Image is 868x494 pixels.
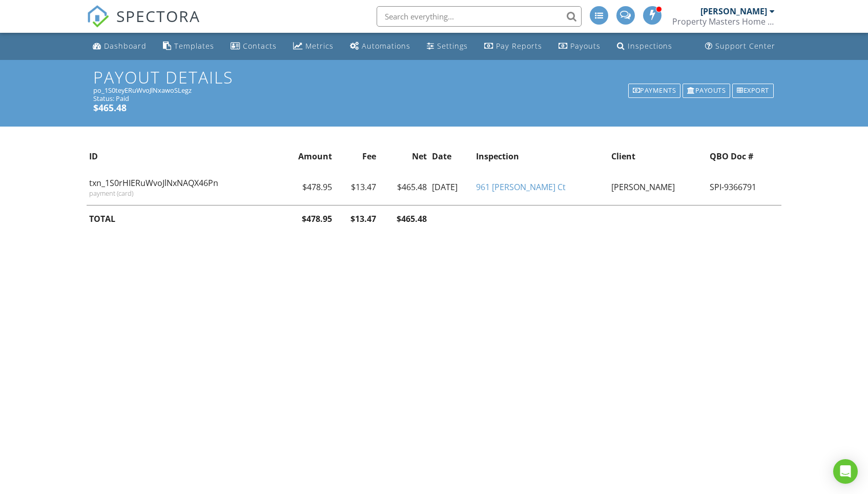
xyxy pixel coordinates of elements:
td: txn_1S0rHIERuWvoJlNxNAQX46Pn [87,170,279,205]
a: Inspections [613,37,676,56]
td: $13.47 [335,170,379,205]
div: Pay Reports [496,41,542,51]
th: Date [429,143,473,170]
th: QBO Doc # [707,143,781,170]
th: Client [609,143,707,170]
div: Dashboard [104,41,147,51]
a: Automations (Advanced) [346,37,415,56]
div: Contacts [243,41,277,51]
a: Settings [423,37,472,56]
th: $465.48 [379,205,429,232]
td: $465.48 [379,170,429,205]
a: SPECTORA [87,14,200,35]
a: Dashboard [89,37,151,56]
div: po_1S0teyERuWvoJlNxawoSLegz [93,86,775,94]
th: Net [379,143,429,170]
div: Metrics [305,41,334,51]
th: $478.95 [279,205,335,232]
div: [PERSON_NAME] [700,6,767,16]
a: Metrics [289,37,338,56]
th: Fee [335,143,379,170]
a: Contacts [226,37,281,56]
div: Settings [437,41,468,51]
a: Export [731,83,775,99]
div: Open Intercom Messenger [833,459,858,484]
th: TOTAL [87,205,279,232]
div: Payouts [570,41,601,51]
td: SPI-9366791 [707,170,781,205]
td: [PERSON_NAME] [609,170,707,205]
div: Payments [628,84,681,98]
div: Support Center [715,41,775,51]
th: Amount [279,143,335,170]
th: ID [87,143,279,170]
span: SPECTORA [116,5,200,27]
h5: $465.48 [93,102,775,113]
div: Export [732,84,774,98]
a: Support Center [701,37,779,56]
a: Templates [159,37,218,56]
img: The Best Home Inspection Software - Spectora [87,5,109,28]
a: Pay Reports [480,37,546,56]
th: $13.47 [335,205,379,232]
input: Search everything... [377,6,582,27]
div: Templates [174,41,214,51]
a: Payments [627,83,682,99]
th: Inspection [473,143,609,170]
h1: Payout Details [93,68,775,86]
td: $478.95 [279,170,335,205]
div: Inspections [628,41,672,51]
td: [DATE] [429,170,473,205]
div: payment (card) [89,189,276,197]
div: Status: Paid [93,94,775,102]
div: Automations [362,41,410,51]
a: 961 [PERSON_NAME] Ct [476,181,566,193]
div: Property Masters Home Inspections [672,16,775,27]
div: Payouts [683,84,730,98]
a: Payouts [681,83,731,99]
a: Payouts [554,37,605,56]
